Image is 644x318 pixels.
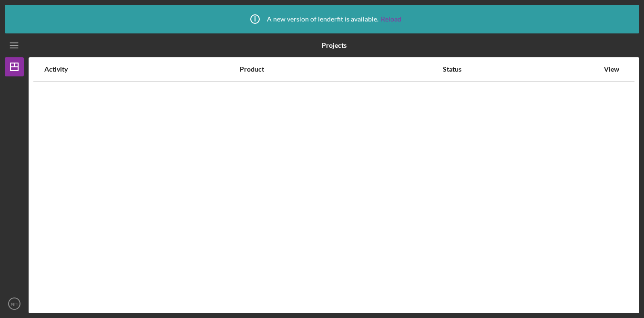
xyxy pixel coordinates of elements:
text: NH [11,301,18,307]
a: Reload [381,15,401,23]
div: Activity [44,65,239,73]
div: Product [240,65,442,73]
div: View [600,65,624,73]
div: A new version of lenderfit is available. [243,7,401,31]
b: Projects [322,42,347,49]
div: Status [443,65,599,73]
button: NH [5,294,24,313]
